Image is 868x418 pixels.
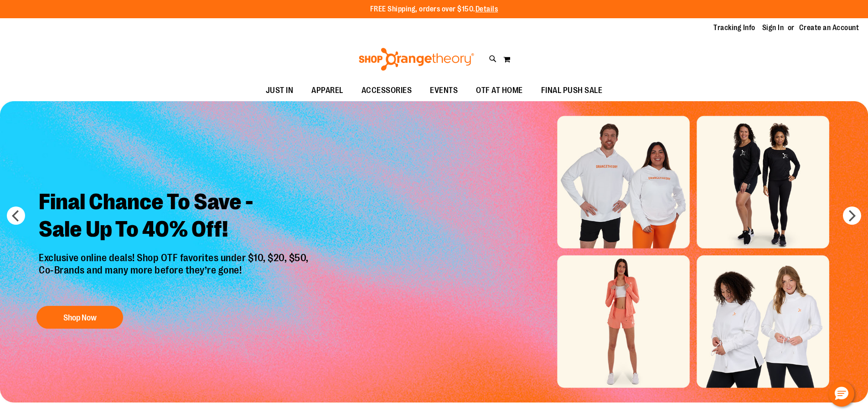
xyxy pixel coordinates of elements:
[302,80,352,101] a: APPAREL
[257,80,303,101] a: JUST IN
[713,23,755,33] a: Tracking Info
[362,80,412,101] span: ACCESSORIES
[36,306,123,329] button: Shop Now
[476,80,523,101] span: OTF AT HOME
[352,80,421,101] a: ACCESSORIES
[421,80,467,101] a: EVENTS
[843,206,861,225] button: next
[467,80,532,101] a: OTF AT HOME
[266,80,294,101] span: JUST IN
[311,80,343,101] span: APPAREL
[541,80,603,101] span: FINAL PUSH SALE
[32,253,318,297] p: Exclusive online deals! Shop OTF favorites under $10, $20, $50, Co-Brands and many more before th...
[32,182,318,253] h2: Final Chance To Save - Sale Up To 40% Off!
[7,206,25,225] button: prev
[370,4,498,15] p: FREE Shipping, orders over $150.
[762,23,784,33] a: Sign In
[430,80,458,101] span: EVENTS
[532,80,612,101] a: FINAL PUSH SALE
[799,23,859,33] a: Create an Account
[475,5,498,13] a: Details
[357,48,475,71] img: Shop Orangetheory
[32,182,318,334] a: Final Chance To Save -Sale Up To 40% Off! Exclusive online deals! Shop OTF favorites under $10, $...
[829,381,854,407] button: Hello, have a question? Let’s chat.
